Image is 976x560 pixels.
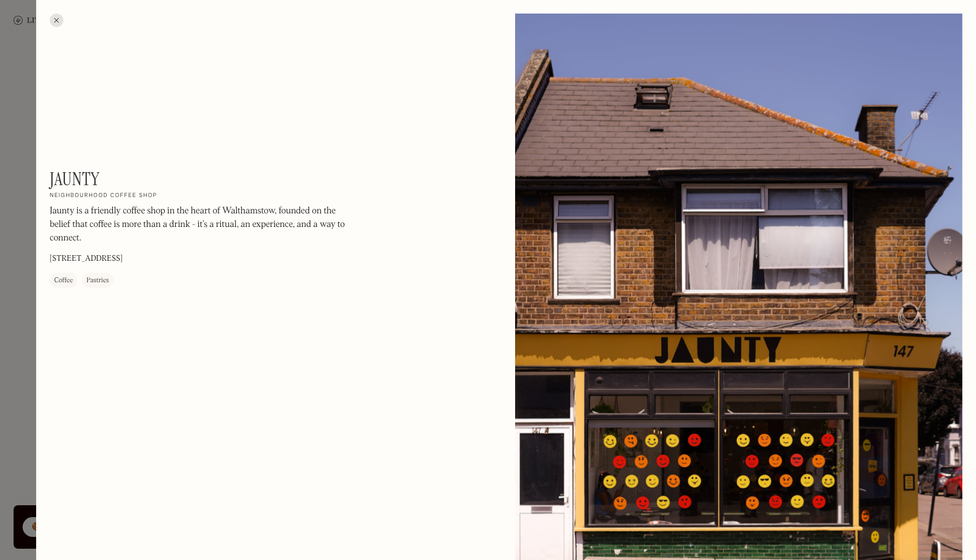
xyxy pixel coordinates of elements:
div: Coffee [54,275,73,286]
p: Jaunty is a friendly coffee shop in the heart of Walthamstow, founded on the belief that coffee i... [50,204,355,245]
div: Pastries [86,275,109,286]
h2: Neighbourhood coffee shop [50,192,157,200]
p: [STREET_ADDRESS] [50,253,123,265]
h1: Jaunty [50,168,99,190]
